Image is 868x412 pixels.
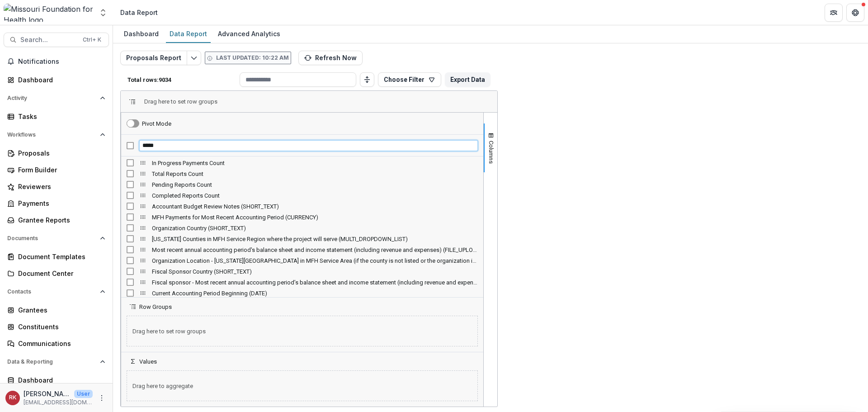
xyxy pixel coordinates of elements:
[121,223,483,233] div: Organization Country (SHORT_TEXT) Column
[7,132,96,138] span: Workflows
[4,128,109,142] button: Open Workflows
[7,359,96,365] span: Data & Reporting
[139,140,478,151] input: Filter Columns Input
[4,303,109,317] a: Grantees
[120,51,187,65] button: Proposals Report
[4,4,93,22] img: Missouri Foundation for Health logo
[117,6,161,19] nav: breadcrumb
[9,395,16,401] div: Renee Klann
[120,8,158,17] div: Data Report
[74,390,93,398] p: User
[24,398,93,407] p: [EMAIL_ADDRESS][DOMAIN_NAME]
[4,373,109,388] a: Dashboard
[4,179,109,194] a: Reviewers
[144,98,217,105] div: Row Groups
[96,393,107,403] button: More
[18,75,102,85] div: Dashboard
[488,141,495,164] span: Columns
[152,160,478,166] span: In Progress Payments Count
[120,27,162,40] div: Dashboard
[152,203,478,210] span: Accountant Budget Review Notes (SHORT_TEXT)
[4,355,109,369] button: Open Data & Reporting
[152,170,478,177] span: Total Reports Count
[121,157,483,168] div: In Progress Payments Count Column
[214,25,284,43] a: Advanced Analytics
[139,358,157,365] span: Values
[187,51,201,65] button: Edit selected report
[18,199,102,208] div: Payments
[152,290,478,297] span: Current Accounting Period Beginning (DATE)
[4,33,109,47] button: Search...
[152,225,478,232] span: Organization Country (SHORT_TEXT)
[121,190,483,201] div: Completed Reports Count Column
[298,51,363,65] button: Refresh Now
[127,370,478,401] span: Drag here to aggregate
[166,27,211,40] div: Data Report
[121,255,483,266] div: Organization Location - Missouri County in MFH Service Area (if the county is not listed or the o...
[20,36,77,44] span: Search...
[18,339,102,348] div: Communications
[18,165,102,175] div: Form Builder
[152,214,478,221] span: MFH Payments for Most Recent Accounting Period (CURRENCY)
[139,303,172,310] span: Row Groups
[4,109,109,124] a: Tasks
[4,266,109,281] a: Document Center
[152,257,478,264] span: Organization Location - [US_STATE][GEOGRAPHIC_DATA] in MFH Service Area (if the county is not lis...
[97,4,109,22] button: Open entity switcher
[121,201,483,212] div: Accountant Budget Review Notes (SHORT_TEXT) Column
[4,196,109,211] a: Payments
[152,268,478,275] span: Fiscal Sponsor Country (SHORT_TEXT)
[120,25,162,43] a: Dashboard
[4,249,109,264] a: Document Templates
[4,319,109,334] a: Constituents
[127,76,236,83] p: Total rows: 9034
[7,95,96,101] span: Activity
[216,54,289,62] p: Last updated: 10:22 AM
[127,316,478,346] span: Drag here to set row groups
[360,72,374,87] button: Toggle auto height
[121,212,483,223] div: MFH Payments for Most Recent Accounting Period (CURRENCY) Column
[152,181,478,188] span: Pending Reports Count
[121,179,483,190] div: Pending Reports Count Column
[121,244,483,255] div: Most recent annual accounting period's balance sheet and income statement (including revenue and ...
[7,289,96,295] span: Contacts
[4,146,109,161] a: Proposals
[445,72,491,87] button: Export Data
[152,236,478,242] span: [US_STATE] Counties in MFH Service Region where the project will serve (MULTI_DROPDOWN_LIST)
[18,112,102,121] div: Tasks
[4,336,109,351] a: Communications
[18,375,102,385] div: Dashboard
[4,72,109,87] a: Dashboard
[378,72,441,87] button: Choose Filter
[4,284,109,299] button: Open Contacts
[18,305,102,315] div: Grantees
[18,148,102,158] div: Proposals
[152,192,478,199] span: Completed Reports Count
[81,35,103,45] div: Ctrl + K
[18,215,102,225] div: Grantee Reports
[4,162,109,177] a: Form Builder
[846,4,864,22] button: Get Help
[18,58,105,66] span: Notifications
[825,4,843,22] button: Partners
[214,27,284,40] div: Advanced Analytics
[18,182,102,191] div: Reviewers
[121,233,483,244] div: Missouri Counties in MFH Service Region where the project will serve (MULTI_DROPDOWN_LIST) Column
[121,365,483,407] div: Values
[142,120,171,127] div: Pivot Mode
[121,114,483,385] div: Column List 25 Columns
[4,231,109,246] button: Open Documents
[152,279,478,286] span: Fiscal sponsor - Most recent annual accounting period’s balance sheet and income statement (inclu...
[121,277,483,288] div: Fiscal sponsor - Most recent annual accounting period’s balance sheet and income statement (inclu...
[121,168,483,179] div: Total Reports Count Column
[121,288,483,298] div: Current Accounting Period Beginning (DATE) Column
[4,213,109,227] a: Grantee Reports
[121,310,483,352] div: Row Groups
[18,252,102,261] div: Document Templates
[18,269,102,278] div: Document Center
[7,235,96,242] span: Documents
[18,322,102,331] div: Constituents
[4,54,109,69] button: Notifications
[121,266,483,277] div: Fiscal Sponsor Country (SHORT_TEXT) Column
[166,25,211,43] a: Data Report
